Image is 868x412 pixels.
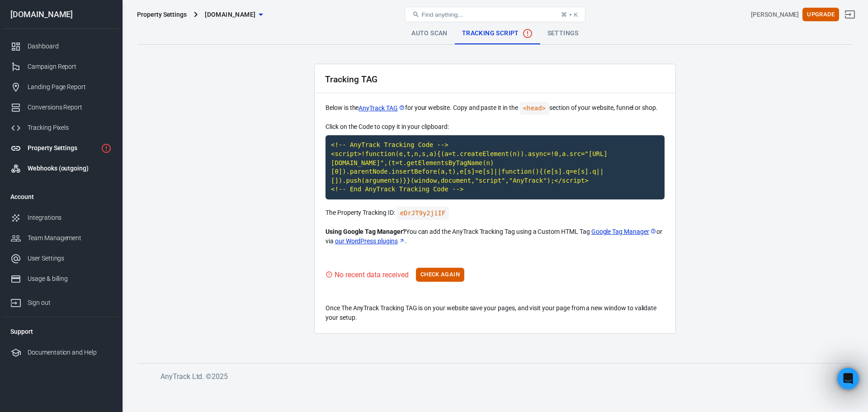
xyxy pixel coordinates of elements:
div: [DOMAIN_NAME] [3,10,119,19]
p: Once The AnyTrack Tracking TAG is on your website save your pages, and visit your page from a new... [325,303,665,322]
a: Usage & billing [3,269,119,289]
a: Google Tag Manager [591,227,656,237]
p: Click on the Code to copy it in your clipboard: [325,122,665,132]
div: Landing Page Report [28,82,112,92]
button: [DOMAIN_NAME] [201,6,266,23]
div: Dashboard [28,42,112,51]
strong: Using Google Tag Manager? [325,228,406,235]
div: ⌘ + K [561,11,578,18]
a: Settings [540,23,586,44]
a: Auto Scan [404,23,455,44]
a: Team Management [3,228,119,248]
a: Property Settings [3,138,119,158]
a: AnyTrack TAG [359,104,405,113]
div: Account id: X1bacXib [751,10,799,19]
div: Visit your website to trigger the Tracking Tag and validate your setup. [325,269,409,280]
a: User Settings [3,248,119,269]
a: Conversions Report [3,97,119,118]
span: Tracking Script [462,28,533,39]
div: Integrations [28,213,112,223]
div: No recent data received [335,269,409,280]
code: Click to copy [325,135,665,199]
a: Webhooks (outgoing) [3,158,119,179]
div: Tracking Pixels [28,123,112,133]
div: User Settings [28,254,112,263]
button: Find anything...⌘ + K [405,7,585,22]
button: Upgrade [802,8,839,22]
div: Sign out [28,298,112,308]
a: Integrations [3,208,119,228]
div: Documentation and Help [28,348,112,357]
h2: Tracking TAG [325,75,377,84]
span: Find anything... [421,11,462,18]
code: Click to copy [396,207,449,220]
div: Usage & billing [28,274,112,284]
a: Tracking Pixels [3,118,119,138]
li: Account [3,186,119,208]
li: Support [3,321,119,342]
p: Below is the for your website. Copy and paste it in the section of your website, funnel or shop. [325,102,665,115]
p: The Property Tracking ID: [325,207,665,220]
a: Dashboard [3,36,119,57]
div: Campaign Report [28,62,112,71]
iframe: Intercom live chat [837,368,859,389]
div: Property Settings [137,10,187,19]
a: Landing Page Report [3,77,119,97]
a: Campaign Report [3,57,119,77]
div: Team Management [28,233,112,243]
svg: No data received [522,28,533,39]
div: Conversions Report [28,103,112,112]
div: Property Settings [28,143,97,153]
button: Check Again [416,268,464,282]
div: Webhooks (outgoing) [28,164,112,173]
a: Sign out [839,4,861,25]
h6: AnyTrack Ltd. © 2025 [160,371,839,382]
svg: Property is not installed yet [101,143,112,154]
a: our WordPress plugins [335,237,405,246]
a: Sign out [3,289,119,313]
code: <head> [519,102,549,115]
span: bluffbet.com [205,9,255,20]
p: You can add the AnyTrack Tracking Tag using a Custom HTML Tag or via . [325,227,665,246]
